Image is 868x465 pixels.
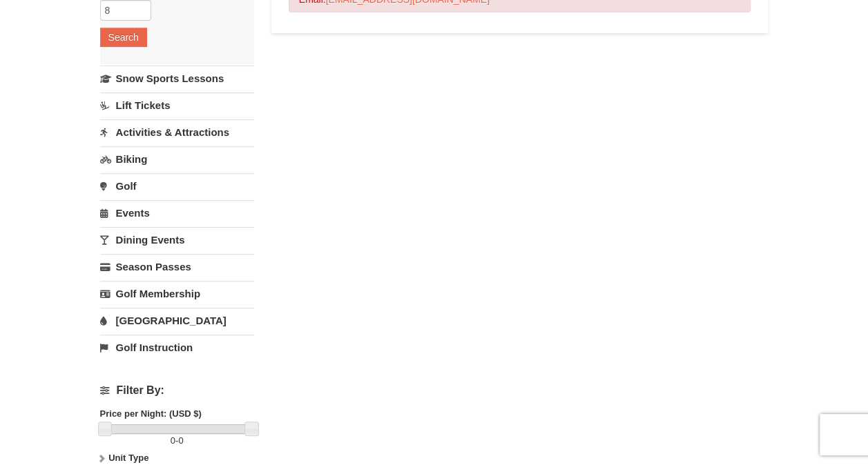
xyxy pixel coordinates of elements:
a: Snow Sports Lessons [100,66,254,91]
strong: Unit Type [108,453,148,463]
a: Golf Membership [100,281,254,306]
span: 0 [171,435,175,446]
strong: Price per Night: (USD $) [100,408,202,419]
a: Events [100,200,254,226]
a: Biking [100,146,254,172]
label: - [100,434,254,448]
a: Lift Tickets [100,92,254,118]
a: Golf [100,173,254,199]
a: Activities & Attractions [100,119,254,145]
a: [GEOGRAPHIC_DATA] [100,308,254,333]
a: Golf Instruction [100,335,254,360]
span: 0 [178,435,183,446]
a: Dining Events [100,227,254,253]
h4: Filter By: [100,384,254,397]
a: Season Passes [100,254,254,279]
button: Search [100,28,147,47]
